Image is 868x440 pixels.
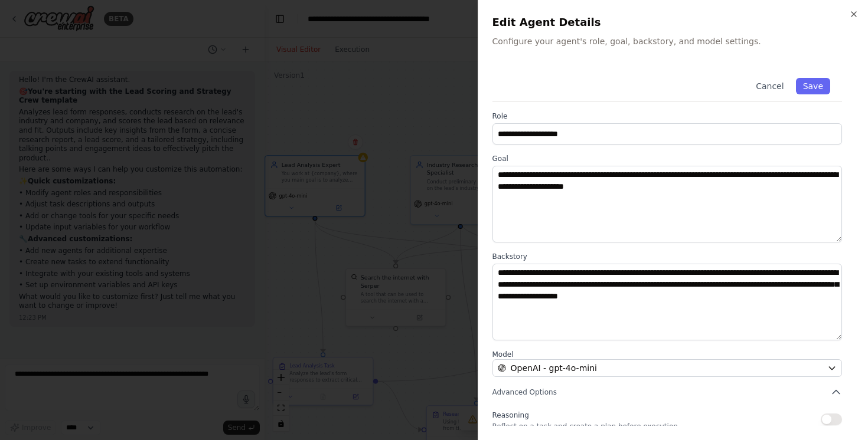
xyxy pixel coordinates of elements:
[492,252,843,261] label: Backstory
[492,411,529,419] span: Reasoning
[492,14,854,31] h2: Edit Agent Details
[492,386,843,398] button: Advanced Options
[749,78,791,94] button: Cancel
[511,362,597,374] span: OpenAI - gpt-4o-mini
[492,359,843,377] button: OpenAI - gpt-4o-mini
[492,422,678,431] p: Reflect on a task and create a plan before execution
[492,154,843,163] label: Goal
[492,388,557,397] span: Advanced Options
[796,78,830,94] button: Save
[492,350,843,359] label: Model
[492,111,843,121] label: Role
[492,35,854,47] p: Configure your agent's role, goal, backstory, and model settings.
